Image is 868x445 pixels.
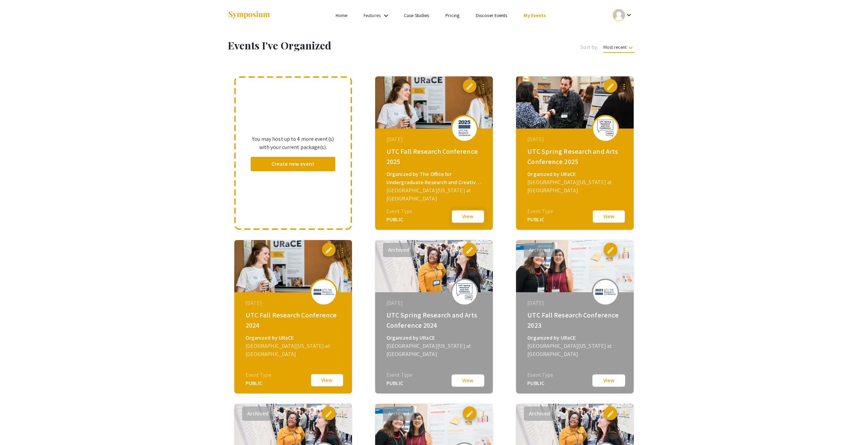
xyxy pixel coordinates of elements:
button: Archived [242,406,274,421]
mat-icon: more_vert [479,410,487,418]
div: Event Type [527,207,553,216]
mat-icon: more_vert [479,246,487,254]
span: edit [466,410,474,418]
div: Organized by URaCE [386,334,483,342]
div: Event Type [386,207,412,216]
div: Event Type [246,371,271,379]
div: [GEOGRAPHIC_DATA][US_STATE] at [GEOGRAPHIC_DATA] [246,342,342,358]
button: Expand account dropdown [606,8,640,23]
button: edit [604,406,617,420]
div: PUBLIC [386,216,412,224]
button: View [592,374,626,387]
mat-icon: keyboard_arrow_down [627,44,635,52]
img: utc-fall-research-conference-2025_eventCoverPhoto_a5c7b2__thumb.jpg [375,76,493,129]
div: Event Type [386,371,412,379]
button: edit [463,243,476,256]
mat-icon: more_vert [479,83,487,91]
mat-icon: more_vert [338,410,347,418]
img: utc-spring-research-and-arts-conference-2024_eventCoverPhoto_15c45d__thumb.jpg [375,240,493,292]
button: edit [463,79,476,93]
button: edit [322,243,336,256]
div: PUBLIC [386,379,412,387]
a: Features [364,12,381,18]
a: Pricing [445,12,459,18]
a: Discover Events [476,12,507,18]
span: edit [466,246,474,254]
div: PUBLIC [527,216,553,224]
mat-icon: more_vert [338,246,347,254]
div: PUBLIC [246,379,271,387]
button: Archived [383,406,414,421]
div: Event Type [527,371,553,379]
div: Organized by URaCE [527,170,624,178]
img: utc-fall-research-conference-2024_eventLogo_97ffd2_.png [313,288,334,296]
img: utc-spring-research-and-arts-conference-2024_eventLogo_bed290_.png [454,283,475,300]
iframe: Chat [5,414,29,440]
div: [GEOGRAPHIC_DATA][US_STATE] at [GEOGRAPHIC_DATA] [386,187,483,203]
img: utc-spring-research-and-arts-conference-2025_eventLogo_d38e7e_.png [595,120,616,137]
h1: Events I've Organized [228,39,464,51]
div: UTC Fall Research Conference 2025 [386,146,483,167]
a: Home [336,12,347,18]
div: UTC Fall Research Conference 2023 [527,310,624,330]
img: utc-fall-research-conference-2024_eventCoverPhoto_74f9d3__thumb.jpg [234,240,352,292]
div: [DATE] [527,135,624,144]
mat-icon: more_vert [620,83,628,91]
button: edit [322,406,336,420]
img: utc-fall-research-conference-2023_eventLogo_cd953b_.png [595,288,616,296]
div: UTC Spring Research and Arts Conference 2024 [386,310,483,330]
span: edit [325,246,333,254]
mat-icon: Expand Features list [382,12,390,20]
button: Create new event [251,157,336,171]
img: Symposium by ForagerOne [228,11,270,20]
a: My Events [524,12,546,18]
a: Case Studies [404,12,429,18]
mat-icon: more_vert [620,246,628,254]
button: View [451,374,485,387]
p: You may host up to 4 more event(s) with your current package(s). [251,135,336,151]
button: View [592,209,626,224]
span: Sort by: [580,43,598,51]
button: Most recent [598,41,640,53]
button: edit [604,243,617,256]
div: [GEOGRAPHIC_DATA][US_STATE] at [GEOGRAPHIC_DATA] [527,178,624,195]
span: edit [466,83,474,91]
span: edit [606,83,615,91]
button: Archived [383,243,414,257]
button: View [310,373,344,387]
div: Organized by URaCE [246,334,342,342]
mat-icon: more_vert [620,410,628,418]
span: edit [325,410,333,418]
span: edit [606,246,615,254]
div: [DATE] [386,135,483,144]
button: View [451,209,485,224]
button: edit [604,79,617,93]
img: utc-spring-research-and-arts-conference-2025_eventCoverPhoto_92cf00__thumb.jpg [516,76,634,129]
span: Most recent [603,44,635,53]
div: [GEOGRAPHIC_DATA][US_STATE] at [GEOGRAPHIC_DATA] [527,342,624,358]
div: Organized by URaCE [527,334,624,342]
div: [DATE] [386,299,483,307]
div: [DATE] [527,299,624,307]
div: UTC Fall Research Conference 2024 [246,310,342,330]
div: Organized by The Office for Undergraduate Research and Creative Endeavor (URaCE) [386,170,483,187]
span: edit [606,410,615,418]
button: Archived [524,243,555,257]
div: [DATE] [246,299,342,307]
div: [GEOGRAPHIC_DATA][US_STATE] at [GEOGRAPHIC_DATA] [386,342,483,358]
div: UTC Spring Research and Arts Conference 2025 [527,146,624,167]
button: Archived [524,406,555,421]
mat-icon: Expand account dropdown [625,11,633,19]
img: utc-fall-research-conference-2023_eventCoverPhoto_663bb8__thumb.jpg [516,240,634,292]
div: PUBLIC [527,379,553,387]
img: utc-fall-research-conference-2025_eventLogo_d5b72a_.png [454,120,475,137]
button: edit [463,406,476,420]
